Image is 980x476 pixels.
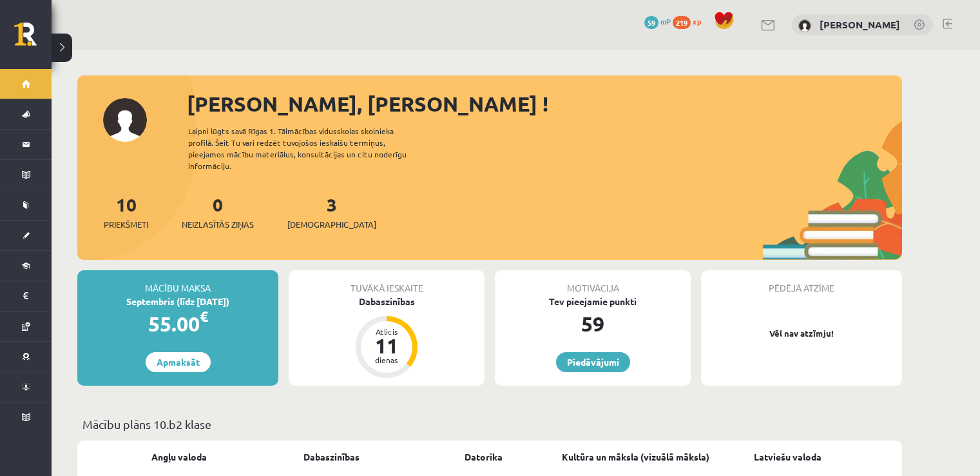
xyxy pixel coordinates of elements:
[151,450,207,464] a: Angļu valoda
[289,270,485,295] div: Tuvākā ieskaite
[187,88,902,119] div: [PERSON_NAME], [PERSON_NAME] !
[673,16,691,29] span: 219
[367,328,406,335] div: Atlicis
[303,450,360,464] a: Dabaszinības
[289,295,485,308] div: Dabaszinības
[798,19,811,32] img: Artūrs Reinis Valters
[465,450,503,464] a: Datorika
[660,16,671,26] span: mP
[495,295,691,308] div: Tev pieejamie punkti
[77,270,278,295] div: Mācību maksa
[693,16,701,26] span: xp
[188,125,429,172] div: Laipni lūgts savā Rīgas 1. Tālmācības vidusskolas skolnieka profilā. Šeit Tu vari redzēt tuvojošo...
[495,308,691,339] div: 59
[104,218,148,231] span: Priekšmeti
[289,295,485,380] a: Dabaszinības Atlicis 11 dienas
[701,270,902,295] div: Pēdējā atzīme
[200,307,208,326] span: €
[707,327,896,340] p: Vēl nav atzīmju!
[104,193,148,231] a: 10Priekšmeti
[644,16,658,29] span: 59
[820,18,900,31] a: [PERSON_NAME]
[562,450,709,464] a: Kultūra un māksla (vizuālā māksla)
[367,335,406,356] div: 11
[77,308,278,339] div: 55.00
[495,270,691,295] div: Motivācija
[556,352,630,372] a: Piedāvājumi
[77,295,278,308] div: Septembris (līdz [DATE])
[82,415,897,433] p: Mācību plāns 10.b2 klase
[367,356,406,364] div: dienas
[644,16,671,26] a: 59 mP
[754,450,821,464] a: Latviešu valoda
[287,193,376,231] a: 3[DEMOGRAPHIC_DATA]
[146,352,211,372] a: Apmaksāt
[182,193,254,231] a: 0Neizlasītās ziņas
[287,218,376,231] span: [DEMOGRAPHIC_DATA]
[182,218,254,231] span: Neizlasītās ziņas
[673,16,707,26] a: 219 xp
[14,23,52,55] a: Rīgas 1. Tālmācības vidusskola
